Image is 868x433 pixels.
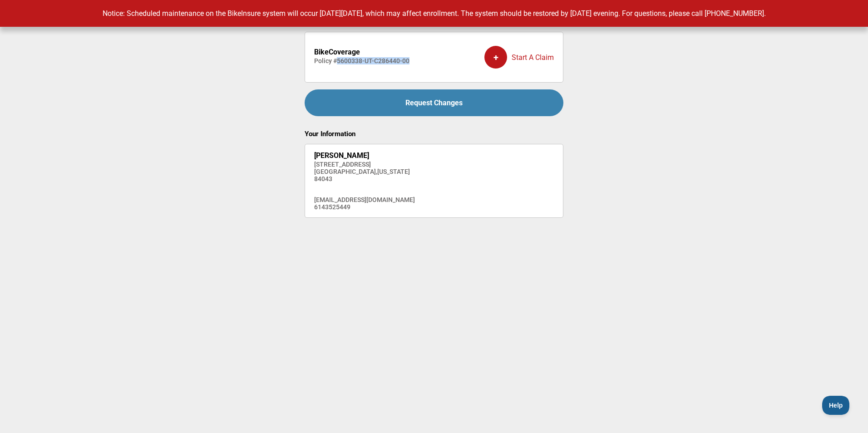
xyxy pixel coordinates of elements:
strong: BikeCoverage [314,48,360,56]
h4: [GEOGRAPHIC_DATA] , [US_STATE] [314,168,415,175]
div: Start A Claim [484,39,554,75]
h4: Policy # 5600338-UT-C286440-00 [314,57,409,64]
h2: Your Information [305,130,563,138]
div: + [484,46,507,69]
h4: [EMAIL_ADDRESS][DOMAIN_NAME] [314,196,415,203]
h4: 84043 [314,175,415,182]
iframe: Toggle Customer Support [822,396,850,415]
a: Request Changes [305,89,563,116]
strong: [PERSON_NAME] [314,151,369,160]
h4: [STREET_ADDRESS] [314,161,415,168]
h4: 6143525449 [314,203,415,211]
a: +Start A Claim [484,39,554,75]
